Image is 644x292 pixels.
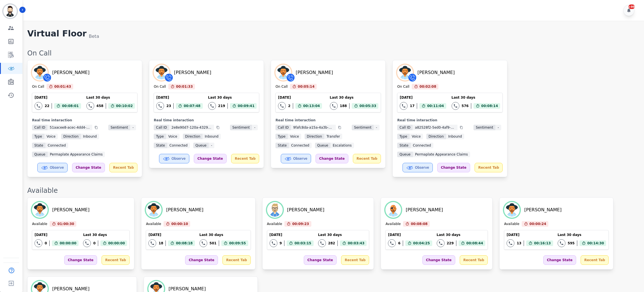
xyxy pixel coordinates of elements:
[352,125,374,130] span: Sentiment
[413,125,457,130] span: a82528f2-5ed0-4af9-a979-158c193eb3f8
[287,207,325,213] div: [PERSON_NAME]
[54,84,71,89] span: 00:01:43
[397,118,503,122] div: Real time interaction
[238,103,255,109] span: 00:09:41
[504,222,519,227] div: Available
[209,143,214,148] span: -
[303,103,320,109] span: 00:13:04
[229,240,246,246] span: 00:09:55
[93,241,95,245] div: 0
[252,125,257,130] span: -
[341,255,369,265] div: Recent Tab
[524,207,562,213] div: [PERSON_NAME]
[413,240,430,246] span: 00:04:25
[558,233,606,237] div: Last 30 days
[304,255,337,265] div: Change State
[280,241,282,245] div: 9
[398,241,400,245] div: 6
[397,134,410,139] span: Type
[64,255,97,265] div: Change State
[218,104,225,108] div: 219
[504,202,520,218] img: Avatar
[109,163,137,172] div: Recent Tab
[475,163,503,172] div: Recent Tab
[48,152,105,157] span: Permaplate Appearance Claims
[318,233,367,237] div: Last 30 days
[32,118,137,122] div: Real time interaction
[52,69,89,76] div: [PERSON_NAME]
[60,240,77,246] span: 00:00:00
[34,233,79,237] div: [DATE]
[27,29,86,40] h1: Virtual Floor
[460,255,488,265] div: Recent Tab
[154,118,259,122] div: Real time interaction
[437,163,470,172] div: Change State
[83,233,127,237] div: Last 30 days
[437,233,486,237] div: Last 30 days
[534,240,551,246] span: 00:16:13
[385,222,401,227] div: Available
[388,233,432,237] div: [DATE]
[183,134,203,139] span: Direction
[462,104,469,108] div: 576
[154,65,169,80] img: Avatar
[397,84,409,89] div: On Call
[32,84,44,89] div: On Call
[32,65,48,80] img: Avatar
[328,241,335,245] div: 282
[275,125,291,130] span: Call ID
[32,152,47,157] span: Queue
[413,152,470,157] span: Permaplate Appearance Claims
[385,202,401,218] img: Avatar
[199,233,248,237] div: Last 30 days
[417,69,455,76] div: [PERSON_NAME]
[281,154,311,163] button: Observe
[222,255,250,265] div: Recent Tab
[422,255,455,265] div: Change State
[581,255,609,265] div: Recent Tab
[353,154,381,163] div: Recent Tab
[330,95,379,100] div: Last 30 days
[278,95,322,100] div: [DATE]
[275,65,291,80] img: Avatar
[116,103,133,109] span: 00:10:02
[360,103,376,109] span: 00:05:33
[374,125,379,130] span: -
[397,143,411,148] span: State
[50,165,64,170] span: Observe
[172,156,186,161] span: Observe
[452,95,500,100] div: Last 30 days
[61,134,81,139] span: Direction
[86,95,135,100] div: Last 30 days
[156,95,203,100] div: [DATE]
[315,143,330,148] span: Queue
[171,221,188,227] span: 00:00:10
[146,222,161,227] div: Available
[3,4,17,18] img: Bordered avatar
[420,84,436,89] span: 00:02:08
[32,143,45,148] span: State
[62,103,79,109] span: 00:08:01
[295,240,311,246] span: 00:03:15
[543,255,576,265] div: Change State
[447,241,454,245] div: 229
[185,255,218,265] div: Change State
[72,163,105,172] div: Change State
[568,241,575,245] div: 595
[108,240,125,246] span: 00:00:00
[473,125,495,130] span: Sentiment
[89,33,99,40] div: Beta
[298,84,315,89] span: 00:05:14
[267,222,282,227] div: Available
[400,95,446,100] div: [DATE]
[166,207,203,213] div: [PERSON_NAME]
[45,104,49,108] div: 22
[146,202,162,218] img: Avatar
[96,104,104,108] div: 458
[154,84,166,89] div: On Call
[466,240,483,246] span: 00:08:44
[275,134,288,139] span: Type
[154,143,167,148] span: State
[415,165,429,170] span: Observe
[154,134,166,139] span: Type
